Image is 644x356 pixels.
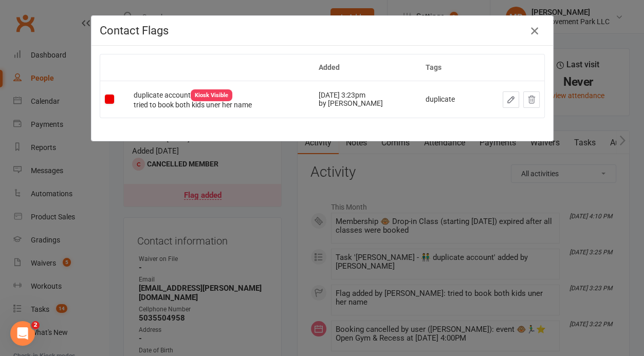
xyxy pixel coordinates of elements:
td: duplicate [421,81,477,117]
iframe: Intercom live chat [10,321,35,346]
div: Kiosk Visible [191,89,232,101]
th: Added [314,54,421,81]
th: Tags [421,54,477,81]
span: duplicate account [134,91,232,99]
button: Dismiss this flag [523,91,540,108]
div: tried to book both kids uner her name [134,101,309,109]
td: [DATE] 3:23pm by [PERSON_NAME] [314,81,421,117]
h4: Contact Flags [100,24,545,37]
span: 2 [31,321,40,329]
button: Close [526,23,543,39]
